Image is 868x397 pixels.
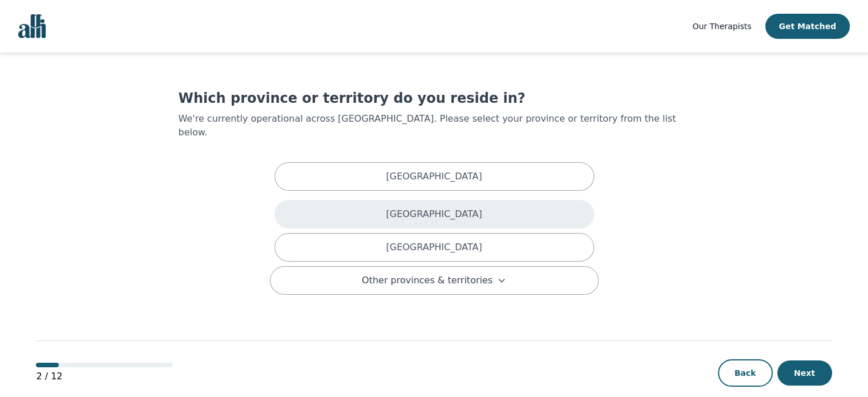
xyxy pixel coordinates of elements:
[362,274,492,287] span: Other provinces & territories
[179,89,690,107] h1: Which province or territory do you reside in?
[692,19,751,33] a: Our Therapists
[270,266,599,295] button: Other provinces & territories
[386,170,482,183] p: [GEOGRAPHIC_DATA]
[718,359,773,387] button: Back
[777,360,832,386] button: Next
[18,14,46,38] img: alli logo
[179,112,690,139] p: We're currently operational across [GEOGRAPHIC_DATA]. Please select your province or territory fr...
[386,240,482,254] p: [GEOGRAPHIC_DATA]
[386,207,482,221] p: [GEOGRAPHIC_DATA]
[765,14,850,39] button: Get Matched
[692,22,751,31] span: Our Therapists
[36,370,173,383] p: 2 / 12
